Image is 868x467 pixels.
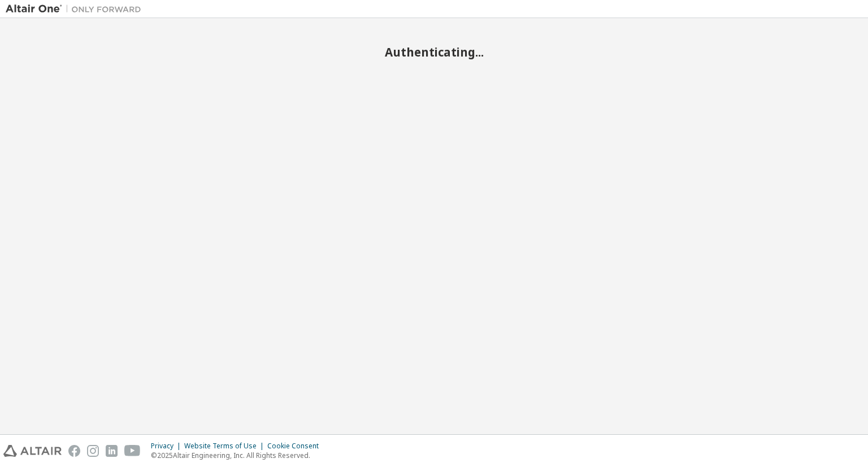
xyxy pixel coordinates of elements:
[151,442,184,451] div: Privacy
[184,442,267,451] div: Website Terms of Use
[68,445,80,457] img: facebook.svg
[106,445,118,457] img: linkedin.svg
[6,45,862,59] h2: Authenticating...
[267,442,325,451] div: Cookie Consent
[6,3,147,15] img: Altair One
[151,451,325,460] p: © 2025 Altair Engineering, Inc. All Rights Reserved.
[3,445,62,457] img: altair_logo.svg
[87,445,99,457] img: instagram.svg
[124,445,141,457] img: youtube.svg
